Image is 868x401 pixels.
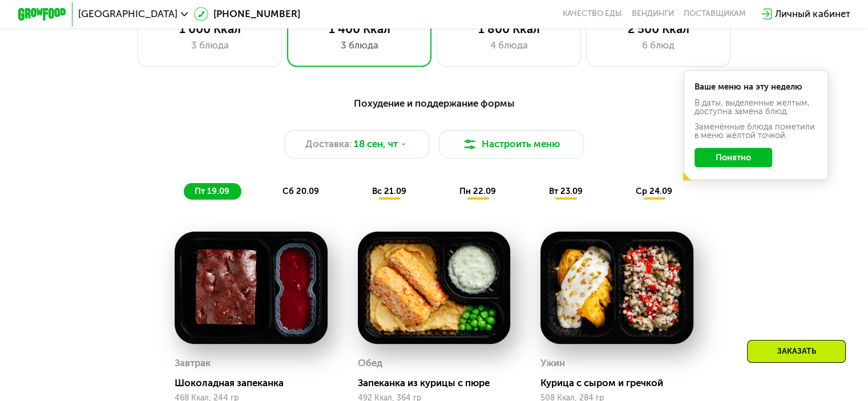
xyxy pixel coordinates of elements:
[599,38,718,52] div: 6 блюд
[300,38,419,52] div: 3 блюда
[150,22,269,36] div: 1 000 Ккал
[175,354,211,372] div: Завтрак
[549,186,583,196] span: вт 23.09
[449,22,568,36] div: 1 800 Ккал
[449,38,568,52] div: 4 блюда
[354,137,398,151] span: 18 сен, чт
[175,377,337,389] div: Шоколадная запеканка
[300,22,419,36] div: 1 400 Ккал
[563,9,622,19] a: Качество еды
[194,7,300,21] a: [PHONE_NUMBER]
[636,186,672,196] span: ср 24.09
[459,186,496,196] span: пн 22.09
[775,7,850,21] div: Личный кабинет
[150,38,269,52] div: 3 блюда
[540,377,703,389] div: Курица с сыром и гречкой
[439,130,584,159] button: Настроить меню
[632,9,674,19] a: Вендинги
[599,22,718,36] div: 2 500 Ккал
[358,377,520,389] div: Запеканка из курицы с пюре
[195,186,229,196] span: пт 19.09
[78,9,177,19] span: [GEOGRAPHIC_DATA]
[695,123,818,140] div: Заменённые блюда пометили в меню жёлтой точкой.
[358,354,382,372] div: Обед
[540,354,565,372] div: Ужин
[695,148,772,167] button: Понятно
[695,83,818,91] div: Ваше меню на эту неделю
[77,96,791,111] div: Похудение и поддержание формы
[305,137,352,151] span: Доставка:
[282,186,319,196] span: сб 20.09
[684,9,746,19] div: поставщикам
[695,99,818,116] div: В даты, выделенные желтым, доступна замена блюд.
[747,340,846,363] div: Заказать
[372,186,406,196] span: вс 21.09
